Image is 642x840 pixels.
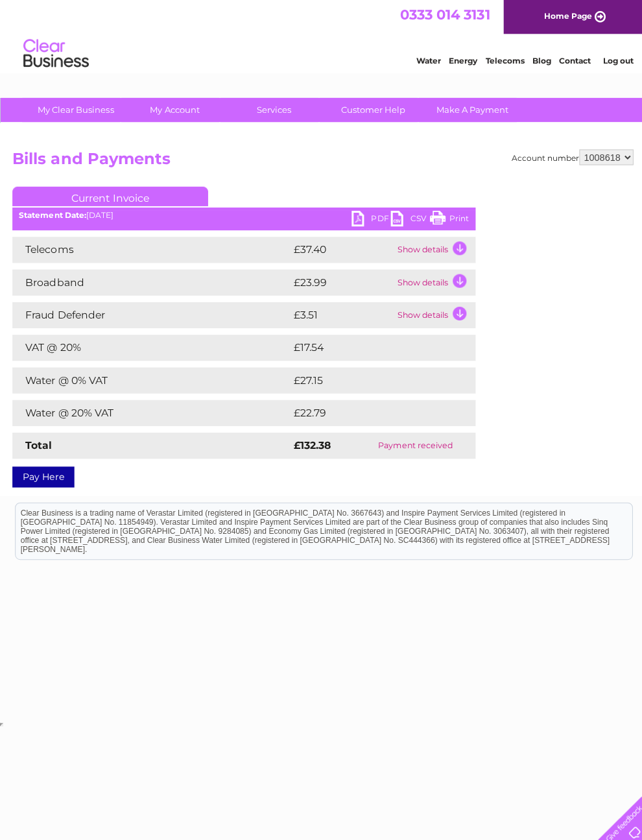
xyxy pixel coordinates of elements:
[12,300,289,326] td: Fraud Defender
[446,55,475,65] a: Energy
[392,300,473,326] td: Show details
[16,7,628,63] div: Clear Business is a trading name of Verastar Limited (registered in [GEOGRAPHIC_DATA] No. 3667643...
[289,365,444,391] td: £27.15
[289,300,392,326] td: £3.51
[19,209,86,219] b: Statement Date:
[353,430,473,456] td: Payment received
[12,235,289,261] td: Telecoms
[427,210,466,228] a: Print
[22,97,129,121] a: My Clear Business
[392,235,473,261] td: Show details
[289,268,392,294] td: £23.99
[12,464,74,485] a: Pay Here
[12,365,289,391] td: Water @ 0% VAT
[482,55,521,65] a: Telecoms
[529,55,548,65] a: Blog
[398,6,487,23] a: 0333 014 3131
[414,55,438,65] a: Water
[12,268,289,294] td: Broadband
[289,333,445,359] td: £17.54
[25,437,52,449] strong: Total
[556,55,588,65] a: Contact
[350,210,388,228] a: PDF
[12,398,289,424] td: Water @ 20% VAT
[292,437,329,449] strong: £132.38
[388,210,427,228] a: CSV
[23,34,89,73] img: logo.png
[12,210,473,219] div: [DATE]
[289,235,392,261] td: £37.40
[392,268,473,294] td: Show details
[599,55,630,65] a: Log out
[416,97,523,121] a: Make A Payment
[289,398,446,424] td: £22.79
[12,149,630,173] h2: Bills and Payments
[121,97,228,121] a: My Account
[12,186,207,205] a: Current Invoice
[318,97,425,121] a: Customer Help
[12,333,289,359] td: VAT @ 20%
[508,149,630,164] div: Account number
[219,97,326,121] a: Services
